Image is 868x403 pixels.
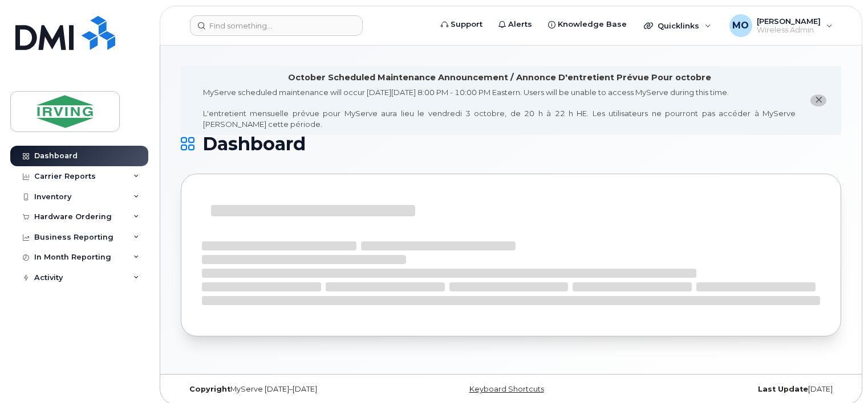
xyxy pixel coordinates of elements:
div: MyServe scheduled maintenance will occur [DATE][DATE] 8:00 PM - 10:00 PM Eastern. Users will be u... [203,87,796,129]
div: October Scheduled Maintenance Announcement / Annonce D'entretient Prévue Pour octobre [288,72,711,84]
span: Dashboard [202,135,306,153]
div: MyServe [DATE]–[DATE] [181,385,401,394]
strong: Copyright [189,385,230,393]
button: close notification [810,94,826,106]
div: [DATE] [621,385,841,394]
a: Keyboard Shortcuts [469,385,544,393]
strong: Last Update [758,385,808,393]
